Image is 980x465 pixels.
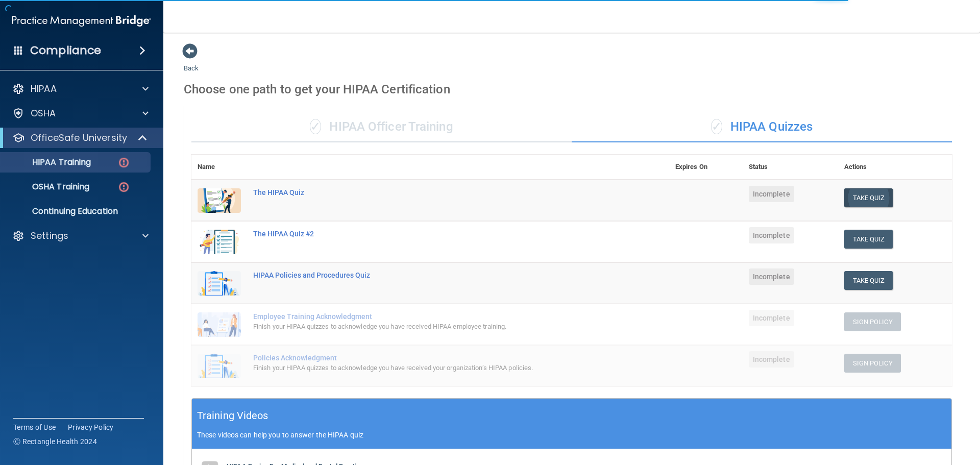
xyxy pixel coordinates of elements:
a: Terms of Use [13,422,56,432]
h4: Compliance [30,43,101,58]
button: Take Quiz [844,188,893,207]
p: OfficeSafe University [31,132,127,144]
div: Employee Training Acknowledgment [253,312,618,321]
span: ✓ [310,119,321,134]
img: danger-circle.6113f641.png [117,181,130,193]
span: Incomplete [749,310,794,326]
a: OfficeSafe University [12,132,148,144]
div: Finish your HIPAA quizzes to acknowledge you have received your organization’s HIPAA policies. [253,362,618,374]
button: Sign Policy [844,312,901,331]
button: Take Quiz [844,230,893,249]
p: HIPAA [31,83,57,95]
p: OSHA [31,107,56,119]
button: Sign Policy [844,354,901,373]
h5: Training Videos [197,407,268,425]
a: HIPAA [12,83,149,95]
p: HIPAA Training [7,157,91,167]
div: The HIPAA Quiz [253,188,618,197]
button: Take Quiz [844,271,893,290]
p: Continuing Education [7,206,146,216]
span: Incomplete [749,227,794,243]
div: Finish your HIPAA quizzes to acknowledge you have received HIPAA employee training. [253,321,618,333]
div: HIPAA Quizzes [572,112,952,142]
div: HIPAA Officer Training [191,112,572,142]
p: Settings [31,230,68,242]
p: OSHA Training [7,182,89,192]
a: Settings [12,230,149,242]
span: Incomplete [749,268,794,285]
img: PMB logo [12,11,151,31]
span: Incomplete [749,186,794,202]
div: HIPAA Policies and Procedures Quiz [253,271,618,279]
span: Incomplete [749,351,794,368]
a: OSHA [12,107,149,119]
span: ✓ [711,119,722,134]
a: Privacy Policy [68,422,114,432]
div: Policies Acknowledgment [253,354,618,362]
th: Status [743,155,838,180]
img: danger-circle.6113f641.png [117,156,130,169]
iframe: Drift Widget Chat Controller [803,393,968,433]
th: Actions [838,155,952,180]
div: Choose one path to get your HIPAA Certification [184,75,960,104]
span: Ⓒ Rectangle Health 2024 [13,436,97,447]
th: Expires On [669,155,743,180]
a: Back [184,52,199,72]
th: Name [191,155,247,180]
div: The HIPAA Quiz #2 [253,230,618,238]
p: These videos can help you to answer the HIPAA quiz [197,431,946,439]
